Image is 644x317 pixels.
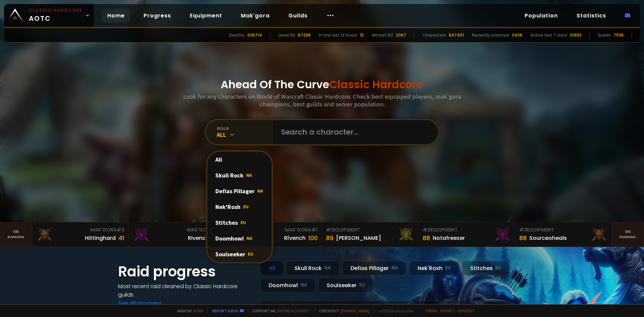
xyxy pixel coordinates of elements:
[359,282,365,288] small: EU
[85,234,116,242] div: Hittinghard
[260,261,283,275] div: All
[217,126,273,131] div: realm
[336,234,381,242] div: [PERSON_NAME]
[571,9,611,22] a: Statistics
[278,32,295,38] div: Level 60
[32,222,129,247] a: Mak'Gora#3Hittinghard41
[193,308,203,313] a: a fan
[247,32,262,38] div: 206714
[315,308,370,313] span: Checkout
[229,226,318,233] div: Mak'Gora
[229,32,245,38] div: Deaths
[326,233,333,243] div: 89
[277,120,430,144] input: Search a character...
[445,265,451,271] small: EU
[324,265,331,271] small: NA
[129,222,225,247] a: Mak'Gora#2Rivench100
[240,219,246,225] span: EU
[570,32,581,38] div: 10933
[221,76,423,93] h1: Ahead Of The Curve
[372,32,393,38] div: Almost 60
[207,167,272,183] div: Skull Rock
[519,9,563,22] a: Population
[319,32,357,38] div: In the last 12 hours
[36,226,124,233] div: Mak'Gora
[247,235,252,241] span: NA
[530,32,567,38] div: Active last 7 days
[243,204,249,210] span: EU
[360,32,364,38] div: 13
[515,222,612,247] a: #3Equipment88Sourceoheals
[260,278,316,293] div: Doomhowl
[284,234,306,242] div: Rîvench
[433,234,465,242] div: Notafreezer
[118,233,124,243] div: 41
[102,9,130,22] a: Home
[257,188,263,194] span: NA
[207,230,272,246] div: Doomhowl
[207,246,272,262] div: Soulseeker
[301,282,307,288] small: NA
[207,183,272,199] div: Defias Pillager
[519,233,527,243] div: 88
[283,9,313,22] a: Guilds
[419,222,515,247] a: #2Equipment88Notafreezer
[329,77,423,92] span: Classic Hardcore
[598,32,611,38] div: Guilds
[248,308,311,313] span: Support me,
[423,226,430,233] span: # 2
[396,32,406,38] div: 2067
[286,261,339,275] div: Skull Rock
[184,9,227,22] a: Equipment
[118,299,162,307] a: See all progress
[423,32,446,38] div: Characters
[212,308,238,313] a: Report a bug
[248,251,253,257] span: EU
[118,282,252,299] h4: Most recent raid cleaned by Classic Hardcore guilds
[246,172,252,178] span: NA
[29,7,83,23] span: AOTC
[613,32,624,38] div: 7538
[308,233,318,243] div: 100
[440,308,454,313] a: Privacy
[118,261,252,282] h1: Raid progress
[207,199,272,215] div: Nek'Rosh
[342,261,407,275] div: Defias Pillager
[322,222,419,247] a: #1Equipment89[PERSON_NAME]
[495,265,501,271] small: EU
[217,131,273,139] div: All
[173,308,203,313] span: Made by
[519,226,607,233] div: Equipment
[326,226,414,233] div: Equipment
[449,32,464,38] div: 847401
[4,4,94,27] a: Classic HardcoreAOTC
[340,308,370,313] a: [DOMAIN_NAME]
[612,222,644,247] a: Seeranking
[457,308,475,313] a: Consent
[138,9,176,22] a: Progress
[277,308,311,313] a: Buy me a coffee
[472,32,509,38] div: Recently scanned
[207,215,272,230] div: Stitches
[235,9,275,22] a: Mak'gora
[225,222,322,247] a: Mak'Gora#1Rîvench100
[409,261,459,275] div: Nek'Rosh
[133,226,221,233] div: Mak'Gora
[425,308,437,313] a: Terms
[29,7,83,13] small: Classic Hardcore
[311,226,318,233] span: # 1
[188,234,209,242] div: Rivench
[207,152,272,167] div: All
[318,278,373,293] div: Soulseeker
[374,308,414,313] span: v. d752d5 - production
[423,233,430,243] div: 88
[423,226,511,233] div: Equipment
[519,226,527,233] span: # 3
[117,226,124,233] span: # 3
[180,93,464,108] h3: Look for any characters on World of Warcraft Classic Hardcore. Check best equipped players, mak'g...
[512,32,522,38] div: 3408
[326,226,332,233] span: # 1
[298,32,311,38] div: 67298
[529,234,567,242] div: Sourceoheals
[391,265,398,271] small: NA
